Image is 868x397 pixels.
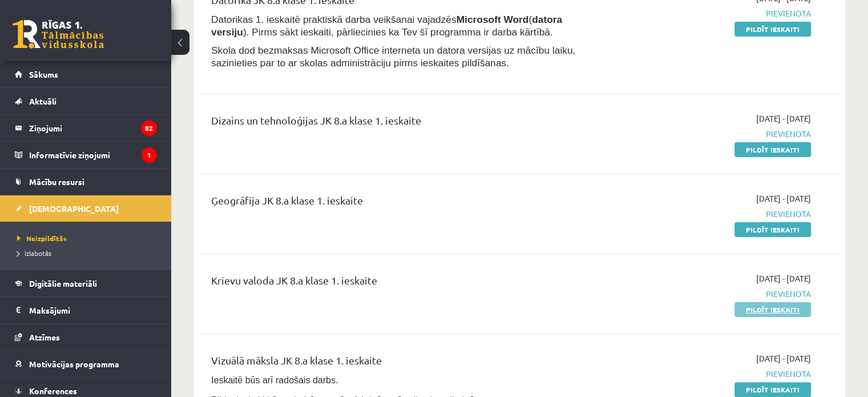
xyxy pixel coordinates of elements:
span: [DATE] - [DATE] [756,113,811,125]
span: Pievienota [623,288,811,300]
a: Izlabotās [17,248,160,258]
span: Sākums [29,69,58,79]
span: Mācību resursi [29,177,84,187]
span: [DATE] - [DATE] [756,352,811,364]
a: Pildīt ieskaiti [734,382,811,397]
span: Izlabotās [17,248,51,258]
div: Vizuālā māksla JK 8.a klase 1. ieskaite [211,352,605,374]
span: Datorikas 1. ieskaitē praktiskā darba veikšanai vajadzēs ( ). Pirms sākt ieskaiti, pārliecinies k... [211,14,562,38]
a: Ziņojumi82 [15,115,157,141]
b: Microsoft Word [457,14,529,25]
span: Pievienota [623,128,811,140]
a: Maksājumi [15,297,157,323]
a: Digitālie materiāli [15,270,157,296]
legend: Maksājumi [29,297,157,323]
span: [DEMOGRAPHIC_DATA] [29,203,119,214]
legend: Informatīvie ziņojumi [29,142,157,168]
div: Ģeogrāfija JK 8.a klase 1. ieskaite [211,193,605,214]
span: [DATE] - [DATE] [756,272,811,284]
span: Pievienota [623,208,811,220]
i: 1 [142,147,157,163]
span: Konferences [29,386,77,396]
span: Aktuāli [29,96,56,106]
span: Motivācijas programma [29,359,119,369]
a: Atzīmes [15,324,157,350]
span: [DATE] - [DATE] [756,193,811,204]
span: Ieskaitē būs arī radošais darbs. [211,375,338,385]
a: Mācību resursi [15,169,157,195]
a: Motivācijas programma [15,351,157,377]
a: Informatīvie ziņojumi1 [15,142,157,168]
b: datora versiju [211,14,562,38]
a: Pildīt ieskaiti [734,142,811,157]
a: Rīgas 1. Tālmācības vidusskola [13,20,104,49]
legend: Ziņojumi [29,115,157,141]
span: Skola dod bezmaksas Microsoft Office interneta un datora versijas uz mācību laiku, sazinieties pa... [211,45,575,69]
a: Pildīt ieskaiti [734,222,811,237]
div: Dizains un tehnoloģijas JK 8.a klase 1. ieskaite [211,113,605,134]
a: Sākums [15,61,157,87]
a: Neizpildītās [17,233,160,243]
div: Krievu valoda JK 8.a klase 1. ieskaite [211,272,605,294]
i: 82 [141,121,157,136]
span: Neizpildītās [17,234,67,243]
a: Aktuāli [15,88,157,114]
span: Pievienota [623,368,811,380]
a: Pildīt ieskaiti [734,302,811,317]
a: [DEMOGRAPHIC_DATA] [15,195,157,222]
span: Atzīmes [29,332,60,342]
a: Pildīt ieskaiti [734,22,811,37]
span: Pievienota [623,7,811,19]
span: Digitālie materiāli [29,278,97,288]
